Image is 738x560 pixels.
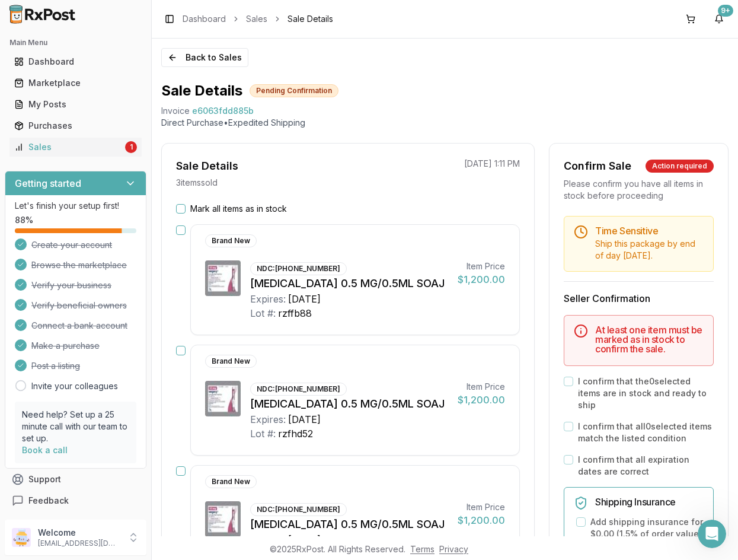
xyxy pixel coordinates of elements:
a: Sales1 [9,136,142,158]
span: Feedback [28,495,69,507]
div: Sale Details [176,158,238,174]
div: $1,200.00 [458,513,505,527]
h1: Sale Details [161,81,242,100]
p: Need help? Set up a 25 minute call with our team to set up. [22,409,129,444]
a: My Posts [9,94,142,115]
a: Privacy [439,544,468,554]
div: Please confirm you have all items in stock before proceeding [564,178,714,202]
h5: Time Sensitive [595,226,704,236]
div: Brand New [205,355,257,368]
span: Sale Details [287,13,333,25]
a: Dashboard [183,13,226,25]
p: Direct Purchase • Expedited Shipping [161,117,729,129]
button: Purchases [5,116,146,135]
div: Expires: [250,533,286,547]
div: Dashboard [14,56,137,68]
span: e6063fdd885b [192,105,254,117]
div: [DATE] [288,292,321,306]
div: Confirm Sale [564,158,631,174]
div: My Posts [14,98,137,110]
button: Feedback [5,490,146,511]
span: Verify your business [31,279,111,291]
span: Connect a bank account [31,320,127,332]
span: Verify beneficial owners [31,300,127,311]
button: 9+ [710,9,729,28]
button: My Posts [5,95,146,114]
button: Sales1 [5,138,146,157]
div: NDC: [PHONE_NUMBER] [250,262,347,275]
div: rzfhd52 [278,427,313,441]
div: NDC: [PHONE_NUMBER] [250,503,347,516]
nav: breadcrumb [183,13,333,25]
img: Wegovy 0.5 MG/0.5ML SOAJ [205,381,241,416]
div: Brand New [205,234,257,247]
div: Lot #: [250,306,276,320]
p: 3 item s sold [176,177,218,189]
label: Mark all items as in stock [190,203,287,215]
div: 1 [125,141,137,153]
span: 88 % [15,214,33,226]
h5: At least one item must be marked as in stock to confirm the sale. [595,325,704,354]
p: [EMAIL_ADDRESS][DOMAIN_NAME] [38,539,120,548]
div: Sales [14,141,123,153]
div: [DATE] [288,533,321,547]
button: Dashboard [5,52,146,71]
label: I confirm that all 0 selected items match the listed condition [578,421,714,444]
span: Browse the marketplace [31,259,127,271]
a: Book a call [22,445,68,455]
div: [MEDICAL_DATA] 0.5 MG/0.5ML SOAJ [250,275,448,292]
div: Purchases [14,120,137,132]
div: Pending Confirmation [250,84,338,97]
div: [MEDICAL_DATA] 0.5 MG/0.5ML SOAJ [250,396,448,412]
div: Brand New [205,475,257,488]
a: Invite your colleagues [31,380,118,392]
div: $1,200.00 [458,272,505,287]
div: Item Price [458,501,505,513]
img: Wegovy 0.5 MG/0.5ML SOAJ [205,260,241,296]
a: Sales [246,13,267,25]
div: rzffb88 [278,306,312,320]
label: Add shipping insurance for $0.00 ( 1.5 % of order value) [590,516,704,540]
label: I confirm that all expiration dates are correct [578,454,714,478]
button: Marketplace [5,74,146,93]
h3: Getting started [15,176,81,190]
h5: Shipping Insurance [595,497,704,507]
span: Post a listing [31,360,80,372]
div: Lot #: [250,427,276,441]
p: Welcome [38,527,120,539]
img: Wegovy 0.5 MG/0.5ML SOAJ [205,501,241,537]
div: [MEDICAL_DATA] 0.5 MG/0.5ML SOAJ [250,516,448,533]
div: Item Price [458,260,505,272]
a: Dashboard [9,51,142,72]
button: Back to Sales [161,48,248,67]
div: Invoice [161,105,190,117]
div: [DATE] [288,412,321,427]
a: Marketplace [9,72,142,94]
iframe: Intercom live chat [698,520,726,548]
h2: Main Menu [9,38,142,47]
img: User avatar [12,528,31,547]
div: 9+ [718,5,733,17]
span: Make a purchase [31,340,100,352]
label: I confirm that the 0 selected items are in stock and ready to ship [578,376,714,411]
div: Action required [646,160,714,173]
div: Expires: [250,412,286,427]
h3: Seller Confirmation [564,291,714,306]
div: Expires: [250,292,286,306]
span: Ship this package by end of day [DATE] . [595,238,695,260]
span: Create your account [31,239,112,251]
p: [DATE] 1:11 PM [464,158,520,170]
div: Marketplace [14,77,137,89]
a: Purchases [9,115,142,136]
p: Let's finish your setup first! [15,200,136,212]
div: Item Price [458,381,505,393]
a: Terms [410,544,435,554]
div: $1,200.00 [458,393,505,407]
div: NDC: [PHONE_NUMBER] [250,383,347,396]
button: Support [5,469,146,490]
img: RxPost Logo [5,5,81,24]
